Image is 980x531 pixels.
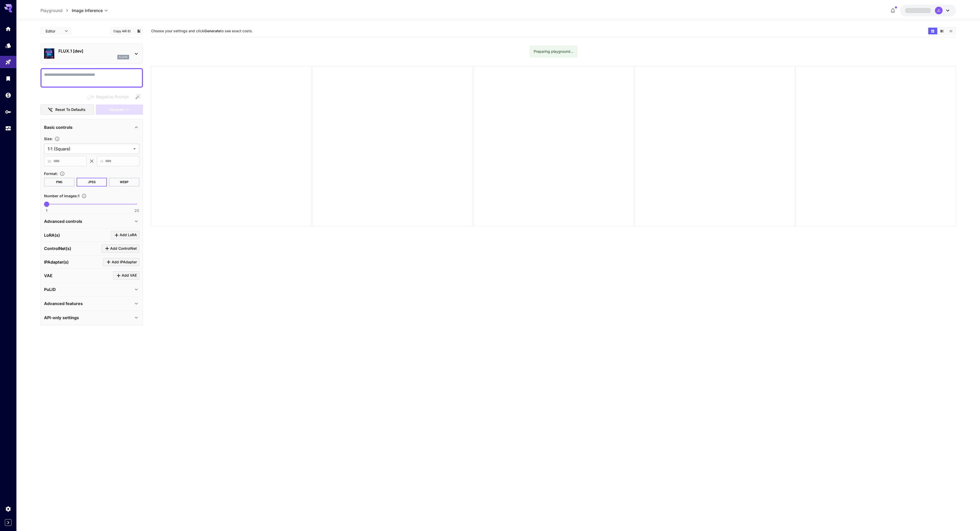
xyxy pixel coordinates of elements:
[40,7,72,14] nav: breadcrumb
[204,29,220,33] b: Generate
[937,28,946,34] button: Show media in video view
[5,59,11,65] div: Playground
[44,194,79,198] span: Number of images : 1
[119,55,128,59] p: flux1d
[5,506,11,512] div: Settings
[58,171,67,176] button: Choose the file format for the output image.
[122,272,137,279] span: Add VAE
[44,286,56,293] p: PuLID
[534,47,573,56] div: Preparing playground...
[120,232,137,238] span: Add LoRA
[44,215,139,227] div: Advanced controls
[5,109,11,115] div: API Keys
[44,300,83,307] p: Advanced features
[44,297,139,310] div: Advanced features
[44,273,53,279] p: VAE
[900,5,956,16] button: JL
[151,29,253,33] span: Choose your settings and click to see exact costs.
[5,92,11,98] div: Wallet
[44,121,139,133] div: Basic controls
[101,244,139,253] button: Click to add ControlNet
[40,7,63,14] a: Playground
[44,137,53,141] span: Size :
[48,158,51,164] span: W
[72,7,103,14] span: Image Inference
[44,283,139,296] div: PuLID
[48,146,131,152] span: 1:1 (Square)
[44,171,58,176] span: Format :
[135,208,139,213] span: 20
[112,259,137,265] span: Add IPAdapter
[100,158,103,164] span: H
[44,178,75,186] button: PNG
[46,28,61,34] span: Editor
[44,311,139,324] div: API-only settings
[44,218,82,224] p: Advanced controls
[111,231,139,239] button: Click to add LoRA
[103,258,139,266] button: Click to add IPAdapter
[86,93,133,100] span: Negative prompts are not compatible with the selected model.
[109,178,139,186] button: WEBP
[946,28,955,34] button: Show media in list view
[79,193,89,199] button: Specify how many images to generate in a single request. Each image generation will be charged se...
[113,271,139,280] button: Click to add VAE
[928,27,956,35] div: Show media in grid viewShow media in video viewShow media in list view
[5,26,11,32] div: Home
[5,42,11,49] div: Models
[53,136,62,141] button: Adjust the dimensions of the generated image by specifying its width and height in pixels, or sel...
[5,519,12,526] button: Expand sidebar
[137,28,141,34] button: Add to library
[935,7,943,14] div: JL
[44,124,73,130] p: Basic controls
[44,232,60,238] p: LoRA(s)
[110,245,137,252] span: Add ControlNet
[58,48,129,54] p: FLUX.1 [dev]
[110,27,133,35] button: Copy AIR ID
[96,94,129,100] span: Negative Prompt
[46,208,47,213] span: 1
[44,46,139,61] div: FLUX.1 [dev]flux1d
[40,105,94,115] button: Reset to defaults
[44,245,71,252] p: ControlNet(s)
[5,75,11,82] div: Library
[44,259,69,265] p: IPAdapter(s)
[928,28,937,34] button: Show media in grid view
[5,125,11,132] div: Usage
[44,315,79,321] p: API-only settings
[77,178,107,186] button: JPEG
